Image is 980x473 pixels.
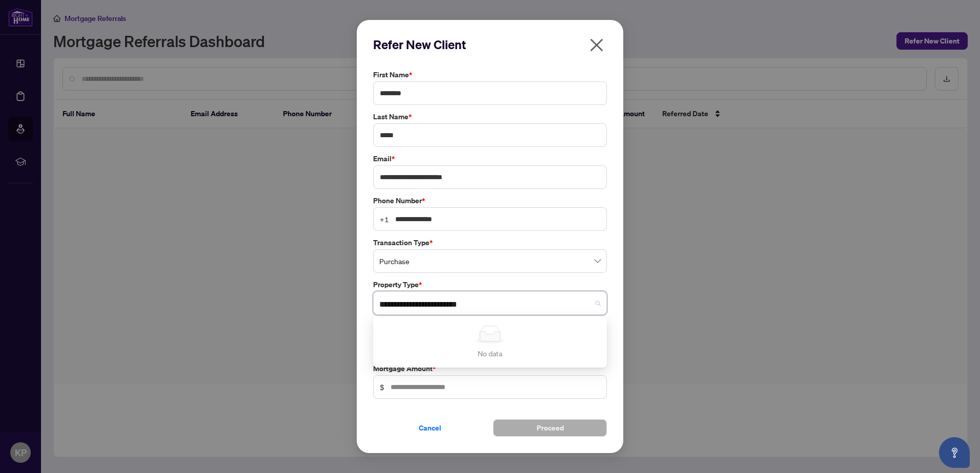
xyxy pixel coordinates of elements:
span: Purchase [379,251,601,271]
div: No data [385,348,595,359]
label: First Name [373,69,607,80]
h2: Refer New Client [373,36,607,53]
label: Transaction Type [373,237,607,248]
label: Last Name [373,111,607,122]
label: Mortgage Amount [373,363,607,374]
span: $ [380,381,384,393]
span: Cancel [419,420,441,436]
button: Open asap [939,437,970,468]
span: close [588,37,605,53]
span: +1 [380,213,389,225]
label: Property Type [373,279,607,290]
label: Phone Number [373,195,607,206]
label: Email [373,153,607,164]
button: Cancel [373,419,487,437]
button: Proceed [493,419,607,437]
